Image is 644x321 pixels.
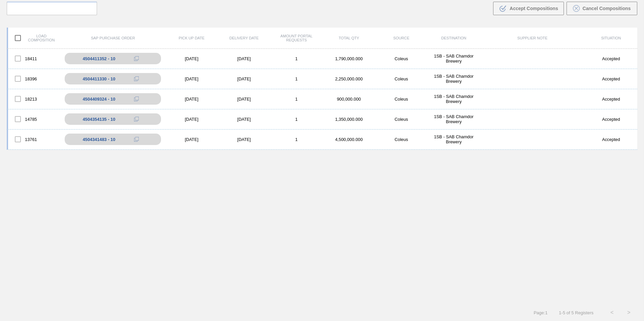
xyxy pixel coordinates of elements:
div: [DATE] [165,56,218,61]
div: 1 [270,117,323,122]
div: [DATE] [165,97,218,102]
div: 18411 [8,51,61,66]
span: Cancel Compositions [582,6,631,11]
div: 1SB - SAB Chamdor Brewery [427,134,480,144]
button: < [604,304,620,321]
div: [DATE] [218,137,270,142]
div: 18213 [8,92,61,106]
span: 1 - 5 of 5 Registers [558,310,593,315]
div: [DATE] [218,76,270,81]
div: [DATE] [218,117,270,122]
div: Delivery Date [218,36,270,40]
div: Copy [130,95,143,103]
span: Page : 1 [534,310,547,315]
div: 1SB - SAB Chamdor Brewery [427,114,480,124]
div: Coleus [375,97,428,102]
div: Source [375,36,428,40]
div: 4504341483 - 10 [83,137,115,142]
div: [DATE] [218,97,270,102]
div: 900,000.000 [323,97,375,102]
div: [DATE] [165,117,218,122]
div: 1,790,000.000 [323,56,375,61]
div: Coleus [375,56,428,61]
div: [DATE] [218,56,270,61]
div: 1 [270,97,323,102]
div: 4504411352 - 10 [83,56,115,61]
div: 13761 [8,132,61,146]
div: Copy [130,115,143,123]
div: Load composition [8,31,61,45]
div: 14785 [8,112,61,126]
div: Coleus [375,117,428,122]
div: Situation [585,36,637,40]
button: Accept Compositions [493,2,564,15]
div: Coleus [375,137,428,142]
button: Cancel Compositions [567,2,637,15]
div: Copy [130,75,143,83]
div: 4504354135 - 10 [83,117,115,122]
div: 1SB - SAB Chamdor Brewery [427,94,480,104]
span: Accept Compositions [510,6,558,11]
button: > [620,304,637,321]
div: Accepted [585,56,637,61]
div: 18396 [8,72,61,86]
div: Copy [130,55,143,63]
div: 1 [270,56,323,61]
div: [DATE] [165,76,218,81]
div: Accepted [585,76,637,81]
div: 1 [270,137,323,142]
div: 1SB - SAB Chamdor Brewery [427,74,480,84]
div: 1,350,000.000 [323,117,375,122]
div: Pick up Date [165,36,218,40]
div: Accepted [585,97,637,102]
div: SAP Purchase Order [61,36,165,40]
div: 2,250,000.000 [323,76,375,81]
div: 1 [270,76,323,81]
div: Amount Portal Requests [270,34,323,42]
div: Copy [130,135,143,143]
div: Destination [427,36,480,40]
div: [DATE] [165,137,218,142]
div: Accepted [585,137,637,142]
div: Accepted [585,117,637,122]
div: 4,500,000.000 [323,137,375,142]
div: Supplier Note [480,36,585,40]
div: 4504409324 - 10 [83,97,115,102]
div: Coleus [375,76,428,81]
div: 4504411330 - 10 [83,76,115,81]
div: Total Qty [323,36,375,40]
div: 1SB - SAB Chamdor Brewery [427,53,480,64]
